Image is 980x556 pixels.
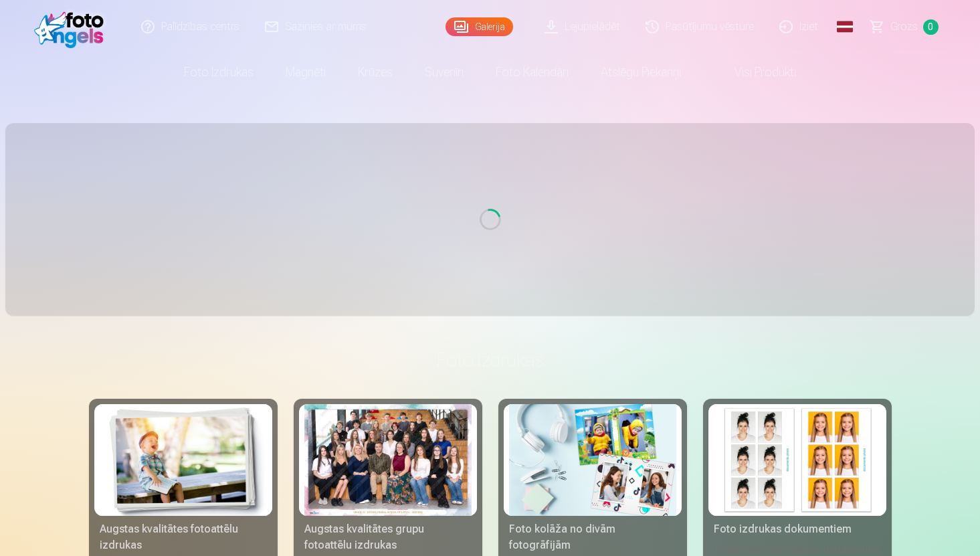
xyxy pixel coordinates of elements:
div: Foto izdrukas dokumentiem [708,521,886,537]
a: Magnēti [270,54,342,91]
div: Augstas kvalitātes fotoattēlu izdrukas [94,521,272,553]
a: Krūzes [342,54,409,91]
div: Augstas kvalitātes grupu fotoattēlu izdrukas [299,521,477,553]
img: Augstas kvalitātes fotoattēlu izdrukas [100,404,267,516]
img: /fa1 [34,5,111,48]
h3: Foto izdrukas [100,348,881,372]
a: Foto kalendāri [480,54,585,91]
img: Foto kolāža no divām fotogrāfijām [509,404,676,516]
span: Grozs [890,19,918,35]
img: Foto izdrukas dokumentiem [714,404,881,516]
a: Visi produkti [697,54,812,91]
a: Galerija [446,17,513,36]
a: Atslēgu piekariņi [585,54,697,91]
a: Suvenīri [409,54,480,91]
div: Foto kolāža no divām fotogrāfijām [504,521,682,553]
span: 0 [923,19,939,35]
a: Foto izdrukas [168,54,270,91]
